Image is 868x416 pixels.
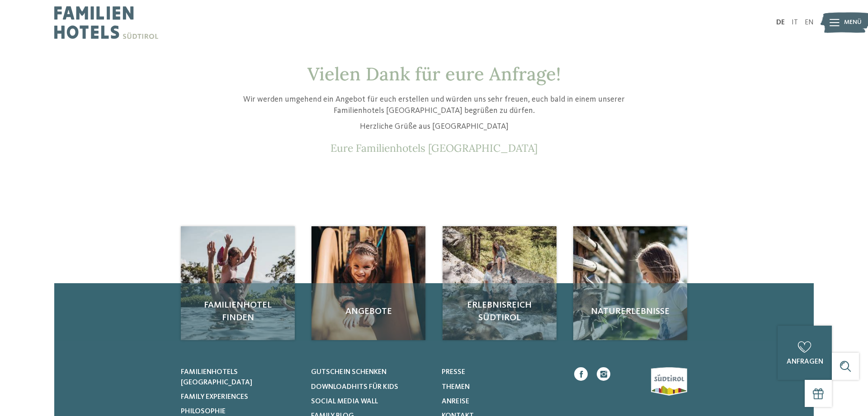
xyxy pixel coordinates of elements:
[181,367,300,388] a: Familienhotels [GEOGRAPHIC_DATA]
[844,18,862,27] span: Menü
[442,397,561,407] a: Anreise
[181,226,295,340] a: Anfrage Familienhotel finden
[573,226,687,340] a: Anfrage Naturerlebnisse
[805,19,814,26] a: EN
[311,382,430,392] a: Downloadhits für Kids
[582,305,678,318] span: Naturerlebnisse
[181,408,226,415] span: Philosophie
[573,226,687,340] img: Anfrage
[219,121,649,132] p: Herzliche Grüße aus [GEOGRAPHIC_DATA]
[321,305,416,318] span: Angebote
[219,94,649,117] p: Wir werden umgehend ein Angebot für euch erstellen und würden uns sehr freuen, euch bald in einem...
[311,226,425,340] img: Anfrage
[219,142,649,154] p: Eure Familienhotels [GEOGRAPHIC_DATA]
[442,367,561,377] a: Presse
[442,383,470,391] span: Themen
[443,226,557,340] img: Anfrage
[776,19,785,26] a: DE
[442,398,469,405] span: Anreise
[442,369,465,376] span: Presse
[311,398,378,405] span: Social Media Wall
[442,382,561,392] a: Themen
[181,392,300,402] a: Family Experiences
[181,226,295,340] img: Anfrage
[443,226,557,340] a: Anfrage Erlebnisreich Südtirol
[190,299,286,324] span: Familienhotel finden
[311,367,430,377] a: Gutschein schenken
[307,62,561,85] span: Vielen Dank für eure Anfrage!
[311,397,430,407] a: Social Media Wall
[311,226,425,340] a: Anfrage Angebote
[181,393,248,401] span: Family Experiences
[792,19,798,26] a: IT
[452,299,547,324] span: Erlebnisreich Südtirol
[778,326,832,380] a: anfragen
[787,358,823,365] span: anfragen
[311,383,398,391] span: Downloadhits für Kids
[181,369,252,386] span: Familienhotels [GEOGRAPHIC_DATA]
[311,369,387,376] span: Gutschein schenken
